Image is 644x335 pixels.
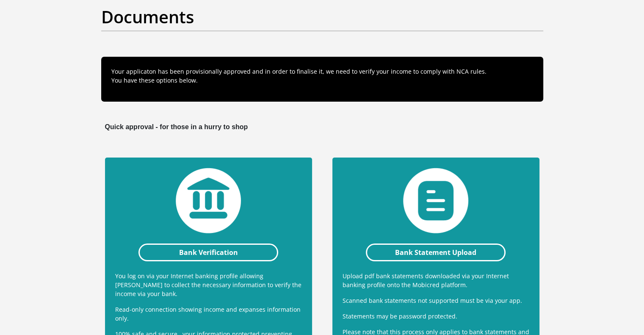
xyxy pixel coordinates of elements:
p: Your applicaton has been provisionally approved and in order to finalise it, we need to verify yo... [111,67,533,85]
a: Bank Verification [138,244,279,261]
p: You log on via your Internet banking profile allowing [PERSON_NAME] to collect the necessary info... [115,271,302,298]
img: bank-verification.png [176,168,241,233]
h2: Documents [101,7,543,27]
p: Read-only connection showing income and expanses information only. [115,305,302,323]
p: Scanned bank statements not supported must be via your app. [343,296,529,305]
a: Bank Statement Upload [366,244,506,261]
p: Upload pdf bank statements downloaded via your Internet banking profile onto the Mobicred platform. [343,271,529,289]
p: Statements may be password protected. [343,312,529,321]
b: Quick approval - for those in a hurry to shop [105,123,248,130]
img: statement-upload.png [403,168,468,233]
